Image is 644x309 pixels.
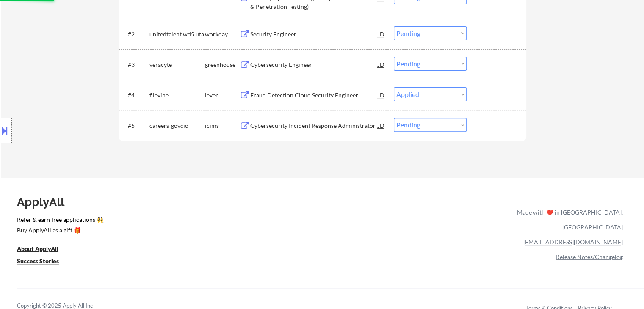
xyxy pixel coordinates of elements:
a: Release Notes/Changelog [556,253,623,260]
a: Refer & earn free applications 👯‍♀️ [17,217,340,226]
a: [EMAIL_ADDRESS][DOMAIN_NAME] [523,238,623,246]
div: Made with ❤️ in [GEOGRAPHIC_DATA], [GEOGRAPHIC_DATA] [514,205,623,235]
div: JD [377,87,386,102]
div: Fraud Detection Cloud Security Engineer [250,91,378,99]
div: greenhouse [205,61,240,69]
div: Cybersecurity Engineer [250,61,378,69]
u: Success Stories [17,257,59,265]
div: filevine [149,91,205,99]
div: veracyte [149,61,205,69]
div: Buy ApplyAll as a gift 🎁 [17,227,102,233]
a: Success Stories [17,257,70,267]
div: #2 [128,30,143,39]
a: About ApplyAll [17,244,70,255]
a: Buy ApplyAll as a gift 🎁 [17,226,102,236]
div: icims [205,121,240,130]
div: JD [377,118,386,133]
div: Cybersecurity Incident Response Administrator [250,121,378,130]
div: JD [377,57,386,72]
div: lever [205,91,240,99]
u: About ApplyAll [17,245,58,252]
div: unitedtalent.wd5.uta [149,30,205,39]
div: JD [377,26,386,41]
div: Security Engineer [250,30,378,39]
div: workday [205,30,240,39]
div: careers-govcio [149,121,205,130]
